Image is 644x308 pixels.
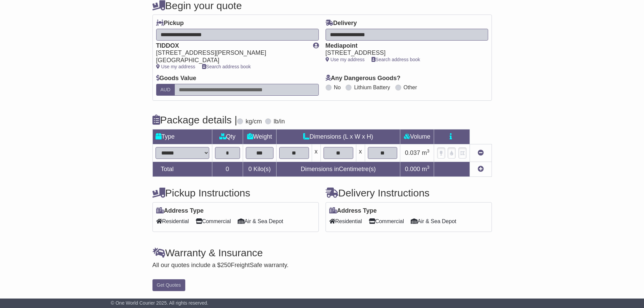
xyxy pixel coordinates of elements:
a: Search address book [202,64,251,69]
div: Mediapoint [326,42,481,50]
td: Qty [212,129,243,144]
span: Air & Sea Depot [238,216,283,227]
label: Goods Value [156,75,196,82]
h4: Delivery Instructions [326,187,492,198]
label: lb/in [273,118,285,125]
h4: Package details | [152,114,237,125]
span: Residential [329,216,362,227]
td: Dimensions (L x W x H) [276,129,400,144]
span: Commercial [369,216,404,227]
span: Residential [156,216,189,227]
a: Search address book [372,57,420,62]
td: Dimensions in Centimetre(s) [276,162,400,176]
sup: 3 [427,148,430,153]
label: kg/cm [245,118,262,125]
label: Pickup [156,20,184,27]
div: All our quotes include a $ FreightSafe warranty. [152,262,492,269]
label: Address Type [329,207,377,215]
sup: 3 [427,165,430,170]
button: Get Quotes [152,279,186,291]
div: [STREET_ADDRESS][PERSON_NAME] [156,49,306,57]
a: Use my address [156,64,195,69]
span: Commercial [196,216,231,227]
h4: Warranty & Insurance [152,247,492,258]
span: m [422,166,430,172]
td: Weight [243,129,276,144]
span: 0 [248,166,252,172]
span: 0.000 [405,166,420,172]
span: Air & Sea Depot [411,216,456,227]
span: © One World Courier 2025. All rights reserved. [111,300,209,306]
span: 0.037 [405,149,420,156]
td: Type [152,129,212,144]
td: x [356,144,365,162]
a: Use my address [326,57,365,62]
span: m [422,149,430,156]
a: Add new item [478,166,484,172]
td: x [312,144,320,162]
label: Address Type [156,207,204,215]
td: Kilo(s) [243,162,276,176]
td: 0 [212,162,243,176]
a: Remove this item [478,149,484,156]
label: Delivery [326,20,357,27]
label: Other [404,84,417,91]
label: Any Dangerous Goods? [326,75,401,82]
div: [STREET_ADDRESS] [326,49,481,57]
td: Total [152,162,212,176]
label: No [334,84,341,91]
label: AUD [156,84,175,96]
span: 250 [221,262,231,268]
div: [GEOGRAPHIC_DATA] [156,57,306,64]
td: Volume [400,129,434,144]
h4: Pickup Instructions [152,187,319,198]
label: Lithium Battery [354,84,390,91]
div: TIDDOX [156,42,306,50]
